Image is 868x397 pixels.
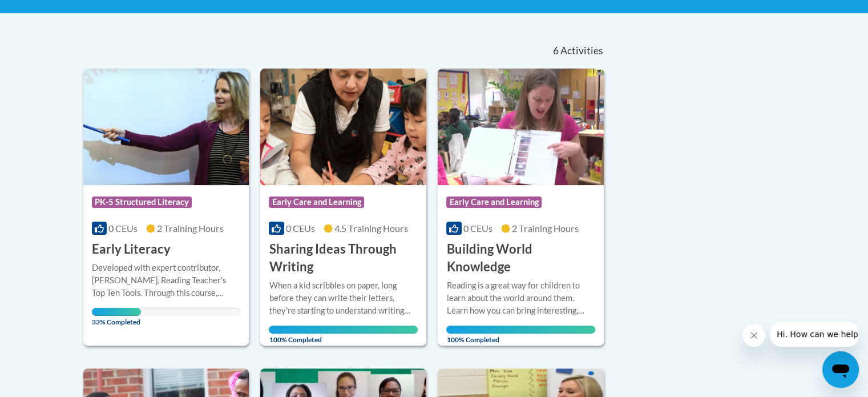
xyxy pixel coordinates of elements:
[92,308,141,316] div: Your progress
[260,69,426,345] a: Course LogoEarly Care and Learning0 CEUs4.5 Training Hours Sharing Ideas Through WritingWhen a ki...
[446,279,595,317] div: Reading is a great way for children to learn about the world around them. Learn how you can bring...
[7,8,92,17] span: Hi. How can we help?
[157,223,224,234] span: 2 Training Hours
[560,45,603,57] span: Activities
[269,197,364,208] span: Early Care and Learning
[438,69,604,185] img: Course Logo
[269,279,418,317] div: When a kid scribbles on paper, long before they can write their letters, they're starting to unde...
[446,326,595,344] span: 100% Completed
[446,197,542,208] span: Early Care and Learning
[286,223,315,234] span: 0 CEUs
[446,326,595,334] div: Your progress
[446,240,595,276] h3: Building World Knowledge
[269,240,418,276] h3: Sharing Ideas Through Writing
[463,223,492,234] span: 0 CEUs
[83,69,249,185] img: Course Logo
[512,223,579,234] span: 2 Training Hours
[92,197,192,208] span: PK-5 Structured Literacy
[83,69,249,345] a: Course LogoPK-5 Structured Literacy0 CEUs2 Training Hours Early LiteracyDeveloped with expert con...
[742,324,765,347] iframe: Close message
[269,326,418,344] span: 100% Completed
[92,262,241,299] div: Developed with expert contributor, [PERSON_NAME], Reading Teacher's Top Ten Tools. Through this c...
[92,240,171,258] h3: Early Literacy
[822,351,859,388] iframe: Button to launch messaging window
[770,322,859,347] iframe: Message from company
[334,223,408,234] span: 4.5 Training Hours
[260,69,426,185] img: Course Logo
[552,45,558,57] span: 6
[438,69,604,345] a: Course LogoEarly Care and Learning0 CEUs2 Training Hours Building World KnowledgeReading is a gre...
[92,308,141,326] span: 33% Completed
[269,326,418,334] div: Your progress
[108,223,138,234] span: 0 CEUs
